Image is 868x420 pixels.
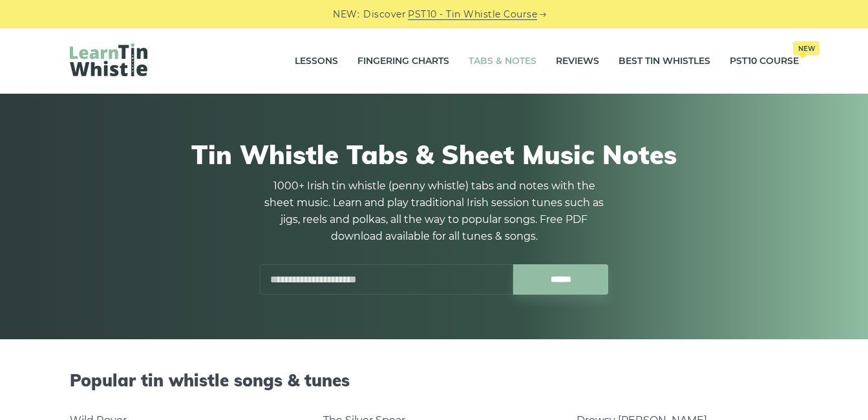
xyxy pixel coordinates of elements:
[70,43,147,76] img: LearnTinWhistle.com
[730,45,799,78] a: PST10 CourseNew
[260,178,609,245] p: 1000+ Irish tin whistle (penny whistle) tabs and notes with the sheet music. Learn and play tradi...
[469,45,536,78] a: Tabs & Notes
[295,45,338,78] a: Lessons
[357,45,449,78] a: Fingering Charts
[619,45,710,78] a: Best Tin Whistles
[70,139,799,170] h1: Tin Whistle Tabs & Sheet Music Notes
[556,45,599,78] a: Reviews
[70,370,799,390] h2: Popular tin whistle songs & tunes
[793,41,820,56] span: New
